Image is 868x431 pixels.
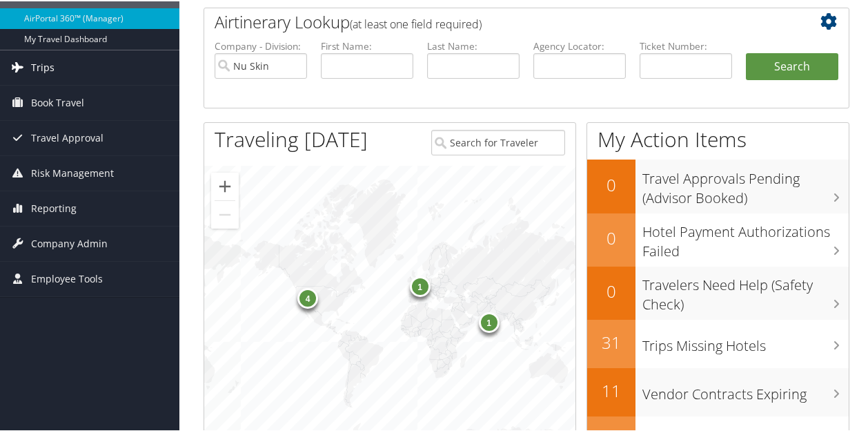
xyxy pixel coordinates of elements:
h3: Travel Approvals Pending (Advisor Booked) [642,161,849,207]
span: Travel Approval [31,119,103,154]
span: (at least one field required) [350,15,482,30]
h2: 0 [587,172,635,195]
span: Book Travel [31,84,84,119]
h1: My Action Items [587,124,849,153]
h2: 31 [587,329,635,353]
h3: Hotel Payment Authorizations Failed [642,214,849,260]
h2: 0 [587,225,635,249]
a: 0Travel Approvals Pending (Advisor Booked) [587,158,849,211]
div: 1 [409,274,430,295]
h1: Traveling [DATE] [215,124,368,153]
h3: Trips Missing Hotels [642,328,849,354]
h2: 0 [587,278,635,302]
button: Zoom in [211,171,239,199]
label: Last Name: [427,38,520,52]
span: Risk Management [31,155,114,189]
h2: Airtinerary Lookup [215,9,785,32]
div: 1 [478,311,499,332]
a: 31Trips Missing Hotels [587,318,849,367]
label: Agency Locator: [533,38,626,52]
span: Employee Tools [31,260,103,295]
span: Reporting [31,190,77,224]
a: 0Hotel Payment Authorizations Failed [587,212,849,265]
h2: 11 [587,378,635,401]
a: 0Travelers Need Help (Safety Check) [587,265,849,318]
div: 4 [297,287,318,307]
button: Zoom out [211,200,239,227]
h3: Vendor Contracts Expiring [642,376,849,403]
input: Search for Traveler [431,128,565,154]
h3: Travelers Need Help (Safety Check) [642,267,849,313]
button: Search [746,52,838,79]
a: 11Vendor Contracts Expiring [587,367,849,415]
span: Trips [31,49,55,84]
label: Ticket Number: [640,38,732,52]
span: Company Admin [31,225,108,260]
label: First Name: [321,38,413,52]
label: Company - Division: [215,38,307,52]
